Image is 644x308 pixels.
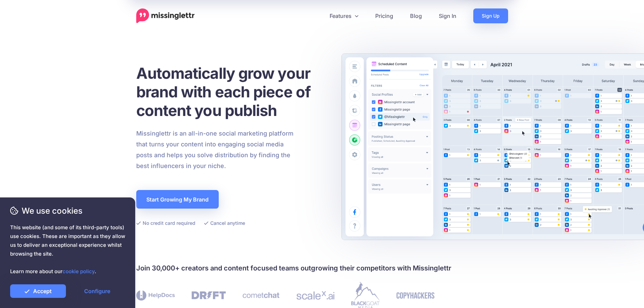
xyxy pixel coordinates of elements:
span: We use cookies [10,205,125,217]
h4: Join 30,000+ creators and content focused teams outgrowing their competitors with Missinglettr [136,263,508,274]
a: Home [136,8,195,23]
li: No credit card required [136,219,195,227]
a: cookie policy [63,268,95,275]
a: Configure [69,284,125,298]
h1: Automatically grow your brand with each piece of content you publish [136,64,327,120]
li: Cancel anytime [204,219,245,227]
a: Start Growing My Brand [136,190,219,209]
a: Features [321,8,367,23]
a: Accept [10,284,66,298]
a: Sign Up [473,8,508,23]
a: Sign In [430,8,465,23]
span: This website (and some of its third-party tools) use cookies. These are important as they allow u... [10,223,125,276]
a: Blog [402,8,430,23]
a: Pricing [367,8,402,23]
p: Missinglettr is an all-in-one social marketing platform that turns your content into engaging soc... [136,128,294,171]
